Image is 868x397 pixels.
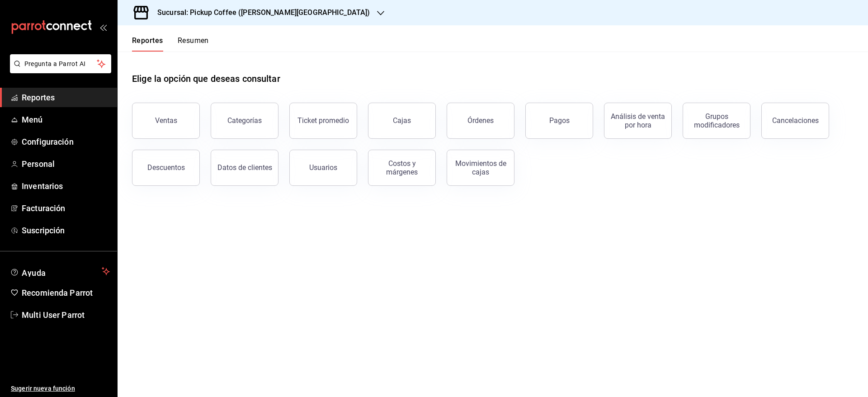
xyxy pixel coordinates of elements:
[289,103,357,139] button: Ticket promedio
[6,66,111,75] a: Pregunta a Parrot AI
[99,24,107,31] button: open_drawer_menu
[447,150,514,186] button: Movimientos de cajas
[22,91,110,104] span: Reportes
[217,163,272,172] div: Datos de clientes
[525,103,593,139] button: Pagos
[368,103,436,139] a: Cajas
[393,115,411,126] div: Cajas
[549,116,570,125] div: Pagos
[22,202,110,214] span: Facturación
[132,36,163,52] button: Reportes
[155,116,177,125] div: Ventas
[22,158,110,170] span: Personal
[132,150,200,186] button: Descuentos
[689,112,745,129] div: Grupos modificadores
[22,136,110,148] span: Configuración
[22,266,98,277] span: Ayuda
[610,112,666,129] div: Análisis de venta por hora
[772,116,819,125] div: Cancelaciones
[11,384,110,393] span: Sugerir nueva función
[22,180,110,192] span: Inventarios
[211,150,278,186] button: Datos de clientes
[453,159,509,176] div: Movimientos de cajas
[447,103,514,139] button: Órdenes
[178,36,209,52] button: Resumen
[211,103,278,139] button: Categorías
[467,116,494,125] div: Órdenes
[132,72,280,85] h1: Elige la opción que deseas consultar
[22,287,110,299] span: Recomienda Parrot
[368,150,436,186] button: Costos y márgenes
[683,103,750,139] button: Grupos modificadores
[10,54,111,73] button: Pregunta a Parrot AI
[374,159,430,176] div: Costos y márgenes
[22,224,110,236] span: Suscripción
[132,36,209,52] div: navigation tabs
[22,113,110,126] span: Menú
[761,103,829,139] button: Cancelaciones
[147,163,185,172] div: Descuentos
[309,163,337,172] div: Usuarios
[24,59,97,69] span: Pregunta a Parrot AI
[227,116,262,125] div: Categorías
[604,103,672,139] button: Análisis de venta por hora
[289,150,357,186] button: Usuarios
[132,103,200,139] button: Ventas
[150,7,370,18] h3: Sucursal: Pickup Coffee ([PERSON_NAME][GEOGRAPHIC_DATA])
[22,309,110,321] span: Multi User Parrot
[297,116,349,125] div: Ticket promedio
